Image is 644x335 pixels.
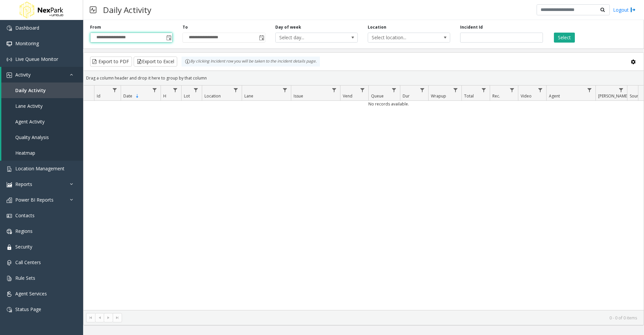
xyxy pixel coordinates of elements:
[1,67,83,83] a: Activity
[7,166,12,172] img: 'icon'
[294,93,303,99] span: Issue
[7,229,12,234] img: 'icon'
[150,85,159,94] a: Date Filter Menu
[165,33,172,42] span: Toggle popup
[7,213,12,219] img: 'icon'
[7,291,12,297] img: 'icon'
[185,59,190,64] img: infoIcon.svg
[7,73,12,78] img: 'icon'
[7,245,12,250] img: 'icon'
[431,93,446,99] span: Wrapup
[15,56,58,62] span: Live Queue Monitor
[275,24,301,30] label: Day of week
[231,85,240,94] a: Location Filter Menu
[418,85,427,94] a: Dur Filter Menu
[15,134,49,140] span: Quality Analysis
[171,85,180,94] a: H Filter Menu
[15,290,47,297] span: Agent Services
[134,57,177,67] button: Export to Excel
[15,197,54,203] span: Power BI Reports
[403,93,410,99] span: Dur
[7,198,12,203] img: 'icon'
[15,118,45,125] span: Agent Activity
[7,276,12,281] img: 'icon'
[343,93,352,99] span: Vend
[15,103,43,109] span: Lane Activity
[183,24,188,30] label: To
[15,306,41,312] span: Status Page
[7,57,12,62] img: 'icon'
[358,85,367,94] a: Vend Filter Menu
[276,33,341,42] span: Select day...
[100,2,155,18] h3: Daily Activity
[451,85,460,94] a: Wrapup Filter Menu
[163,93,166,99] span: H
[368,33,434,42] span: Select location...
[244,93,253,99] span: Lane
[15,244,32,250] span: Security
[126,315,637,321] kendo-pager-info: 0 - 0 of 0 items
[492,93,500,99] span: Rec.
[15,40,39,47] span: Monitoring
[368,24,386,30] label: Location
[7,182,12,187] img: 'icon'
[521,93,532,99] span: Video
[536,85,545,94] a: Video Filter Menu
[15,25,39,31] span: Dashboard
[15,212,35,219] span: Contacts
[479,85,488,94] a: Total Filter Menu
[123,93,132,99] span: Date
[83,72,644,84] div: Drag a column header and drop it here to group by that column
[7,307,12,312] img: 'icon'
[460,24,483,30] label: Incident Id
[464,93,474,99] span: Total
[135,93,140,99] span: Sortable
[1,129,83,145] a: Quality Analysis
[192,85,200,94] a: Lot Filter Menu
[7,260,12,265] img: 'icon'
[15,275,35,281] span: Rule Sets
[204,93,221,99] span: Location
[1,114,83,129] a: Agent Activity
[1,83,83,98] a: Daily Activity
[617,85,626,94] a: Parker Filter Menu
[630,93,643,99] span: Source
[554,33,575,43] button: Select
[258,33,265,42] span: Toggle popup
[15,228,33,234] span: Regions
[549,93,560,99] span: Agent
[90,24,101,30] label: From
[630,6,636,13] img: logout
[182,57,320,67] div: By clicking Incident row you will be taken to the incident details page.
[15,72,31,78] span: Activity
[330,85,339,94] a: Issue Filter Menu
[1,145,83,161] a: Heatmap
[371,93,384,99] span: Queue
[83,85,644,310] div: Data table
[110,85,119,94] a: Id Filter Menu
[97,93,100,99] span: Id
[15,259,41,265] span: Call Centers
[1,98,83,114] a: Lane Activity
[281,85,290,94] a: Lane Filter Menu
[15,150,35,156] span: Heatmap
[90,57,132,67] button: Export to PDF
[390,85,399,94] a: Queue Filter Menu
[7,41,12,47] img: 'icon'
[184,93,190,99] span: Lot
[585,85,594,94] a: Agent Filter Menu
[508,85,517,94] a: Rec. Filter Menu
[7,26,12,31] img: 'icon'
[15,181,32,187] span: Reports
[613,6,636,13] a: Logout
[15,87,46,93] span: Daily Activity
[598,93,628,99] span: [PERSON_NAME]
[90,2,96,18] img: pageIcon
[15,165,64,172] span: Location Management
